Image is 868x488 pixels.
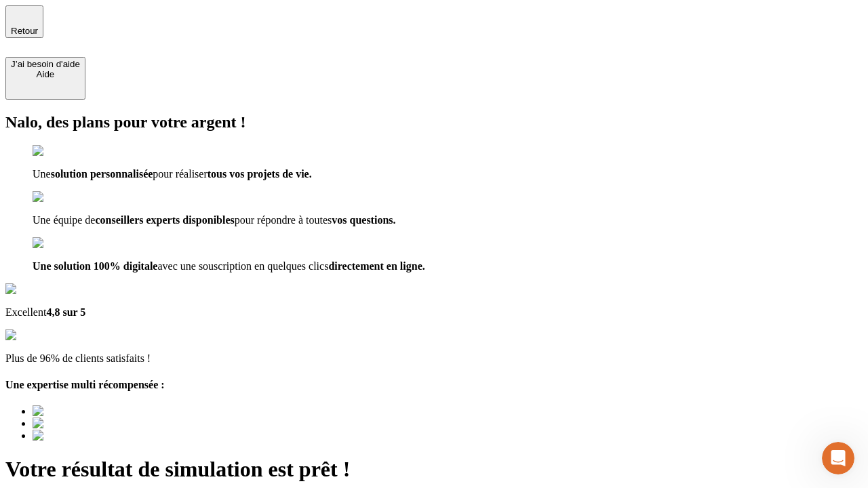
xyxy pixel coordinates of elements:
[33,237,91,249] img: checkmark
[33,405,158,418] img: Best savings advice award
[95,214,234,226] span: conseillers experts disponibles
[33,145,91,157] img: checkmark
[33,260,157,272] span: Une solution 100% digitale
[5,113,863,131] h2: Nalo, des plans pour votre argent !
[328,260,425,272] span: directement en ligne.
[5,457,863,482] h1: Votre résultat de simulation est prêt !
[5,283,84,296] img: Google Review
[5,352,863,365] p: Plus de 96% de clients satisfaits !
[11,59,80,69] div: J’ai besoin d'aide
[153,168,207,180] span: pour réaliser
[208,168,312,180] span: tous vos projets de vie.
[33,418,158,430] img: Best savings advice award
[235,214,332,226] span: pour répondre à toutes
[5,57,85,100] button: J’ai besoin d'aideAide
[11,26,38,36] span: Retour
[33,191,91,203] img: checkmark
[51,168,153,180] span: solution personnalisée
[33,430,158,442] img: Best savings advice award
[822,442,854,474] iframe: Intercom live chat
[157,260,328,272] span: avec une souscription en quelques clics
[332,214,395,226] span: vos questions.
[11,69,80,79] div: Aide
[33,214,95,226] span: Une équipe de
[5,5,43,38] button: Retour
[5,379,863,391] h4: Une expertise multi récompensée :
[5,329,73,342] img: reviews stars
[5,306,46,318] span: Excellent
[33,168,51,180] span: Une
[46,306,85,318] span: 4,8 sur 5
